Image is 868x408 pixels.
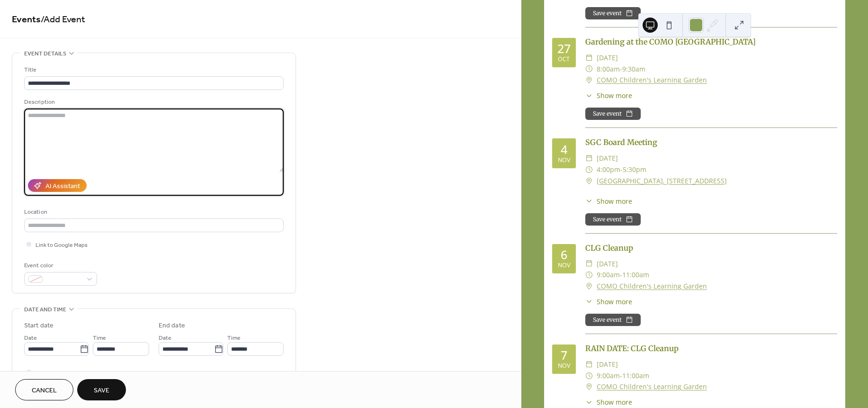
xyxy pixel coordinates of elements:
div: End date [159,321,185,331]
button: ​Show more [585,196,632,206]
div: 4 [561,144,567,155]
div: ​ [585,153,593,164]
div: Location [24,207,282,217]
span: Show more [597,196,632,206]
button: Save [77,379,126,400]
button: ​Show more [585,297,632,307]
span: Save [94,386,109,396]
div: ​ [585,281,593,292]
div: ​ [585,381,593,392]
span: Time [93,333,106,343]
div: ​ [585,397,593,407]
div: Start date [24,321,54,331]
div: Gardening at the COMO [GEOGRAPHIC_DATA] [585,36,837,47]
span: / Add Event [41,10,85,29]
div: 27 [557,43,571,54]
div: ​ [585,269,593,281]
span: - [620,164,623,175]
span: All day [36,368,52,378]
div: CLG Cleanup [585,242,837,254]
div: ​ [585,63,593,75]
div: Oct [558,56,570,63]
a: COMO Children's Learning Garden [597,74,707,86]
span: 9:30am [622,63,645,75]
span: 5:30pm [623,164,646,175]
div: SGC Board Meeting [585,136,837,148]
div: ​ [585,370,593,381]
a: Events [12,10,41,29]
div: 7 [561,349,567,361]
span: 11:00am [622,269,649,281]
button: ​Show more [585,397,632,407]
div: ​ [585,175,593,187]
span: Date [159,333,171,343]
a: COMO Children's Learning Garden [597,381,707,392]
div: ​ [585,74,593,86]
div: AI Assistant [45,181,80,191]
button: Save event [585,108,641,120]
span: 11:00am [622,370,649,381]
span: - [620,370,622,381]
span: 4:00pm [597,164,620,175]
span: Time [227,333,241,343]
span: [DATE] [597,153,618,164]
span: 9:00am [597,269,620,281]
div: RAIN DATE: CLG Cleanup [585,343,837,354]
div: ​ [585,297,593,307]
div: Nov [558,263,570,269]
span: Show more [597,297,632,307]
a: [GEOGRAPHIC_DATA], [STREET_ADDRESS] [597,175,727,187]
button: Save event [585,314,641,326]
span: 8:00am [597,63,620,75]
button: AI Assistant [28,179,87,192]
div: Nov [558,157,570,163]
div: ​ [585,196,593,206]
div: 6 [561,249,567,261]
button: ​Show more [585,91,632,100]
span: Event details [24,49,66,59]
div: ​ [585,91,593,100]
span: Date [24,333,37,343]
button: Cancel [15,379,73,400]
div: Event color [24,261,95,271]
a: COMO Children's Learning Garden [597,281,707,292]
span: - [620,269,622,281]
div: ​ [585,359,593,370]
div: ​ [585,258,593,270]
span: Show more [597,397,632,407]
div: Description [24,97,282,107]
span: Date and time [24,305,66,315]
span: [DATE] [597,258,618,270]
span: Link to Google Maps [36,240,88,250]
span: [DATE] [597,52,618,63]
span: 9:00am [597,370,620,381]
span: - [620,63,622,75]
span: Show more [597,91,632,100]
div: ​ [585,52,593,63]
span: Cancel [32,386,57,396]
span: [DATE] [597,359,618,370]
div: Nov [558,363,570,369]
div: ​ [585,164,593,175]
button: Save event [585,213,641,226]
button: Save event [585,7,641,19]
div: Title [24,65,282,75]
